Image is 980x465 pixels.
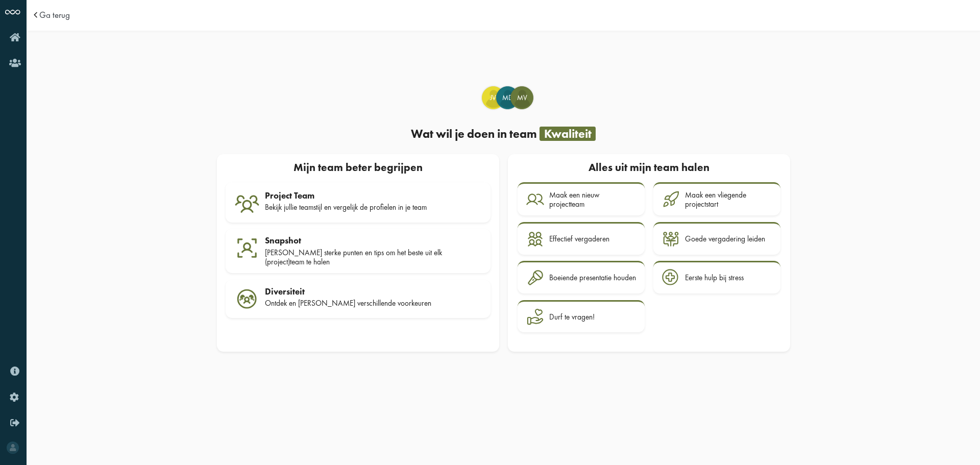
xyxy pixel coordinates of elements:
[653,182,780,215] a: Maak een vliegende projectstart
[39,11,70,19] a: Ga terug
[685,190,772,209] div: Maak een vliegende projectstart
[549,312,595,322] div: Durf te vragen!
[518,222,645,255] a: Effectief vergaderen
[265,190,482,201] div: Project Team
[226,229,491,273] a: Snapshot [PERSON_NAME] sterke punten en tips om het beste uit elk (project)team te halen
[226,182,491,223] a: Project Team Bekijk jullie teamstijl en vergelijk de profielen in je team
[221,158,495,178] div: Mijn team beter begrijpen
[517,158,781,178] div: Alles uit mijn team halen
[549,273,636,282] div: Boeiende presentatie houden
[496,86,519,109] div: Maaike
[518,182,645,215] a: Maak een nieuw projectteam
[265,248,482,267] div: [PERSON_NAME] sterke punten en tips om het beste uit elk (project)team te halen
[482,93,504,103] span: Jv
[265,203,482,212] div: Bekijk jullie teamstijl en vergelijk de profielen in je team
[518,261,645,293] a: Boeiende presentatie houden
[265,286,482,297] div: Diversiteit
[540,127,596,141] div: Kwaliteit
[685,273,744,282] div: Eerste hulp bij stress
[226,280,491,319] a: Diversiteit Ontdek en [PERSON_NAME] verschillende voorkeuren
[653,261,780,293] a: Eerste hulp bij stress
[265,299,482,308] div: Ontdek en [PERSON_NAME] verschillende voorkeuren
[265,235,482,246] div: Snapshot
[685,234,765,243] div: Goede vergadering leiden
[518,300,645,333] a: Durf te vragen!
[510,86,533,109] div: Marieke
[482,86,505,109] div: Jeltske
[411,126,537,141] span: Wat wil je doen in team
[511,93,533,103] span: Mv
[497,93,519,103] span: Md
[549,190,636,209] div: Maak een nieuw projectteam
[549,234,609,243] div: Effectief vergaderen
[653,222,780,255] a: Goede vergadering leiden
